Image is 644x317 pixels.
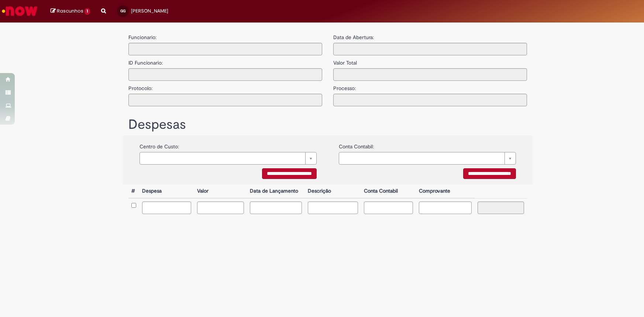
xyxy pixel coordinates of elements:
[339,139,374,150] label: Conta Contabil:
[128,55,163,66] label: ID Funcionario:
[333,55,357,66] label: Valor Total
[194,185,247,198] th: Valor
[131,8,168,14] span: [PERSON_NAME]
[139,185,194,198] th: Despesa
[333,34,374,41] label: Data de Abertura:
[85,8,90,15] span: 1
[361,185,416,198] th: Conta Contabil
[333,81,356,92] label: Processo:
[339,152,516,165] a: Limpar campo {0}
[140,139,179,150] label: Centro de Custo:
[128,81,152,92] label: Protocolo:
[57,7,83,14] span: Rascunhos
[128,117,527,132] h1: Despesas
[128,185,139,198] th: #
[247,185,305,198] th: Data de Lançamento
[1,4,39,18] img: ServiceNow
[120,8,125,13] span: GG
[140,152,317,165] a: Limpar campo {0}
[305,185,361,198] th: Descrição
[416,185,475,198] th: Comprovante
[51,8,90,15] a: Rascunhos
[128,34,156,41] label: Funcionario:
